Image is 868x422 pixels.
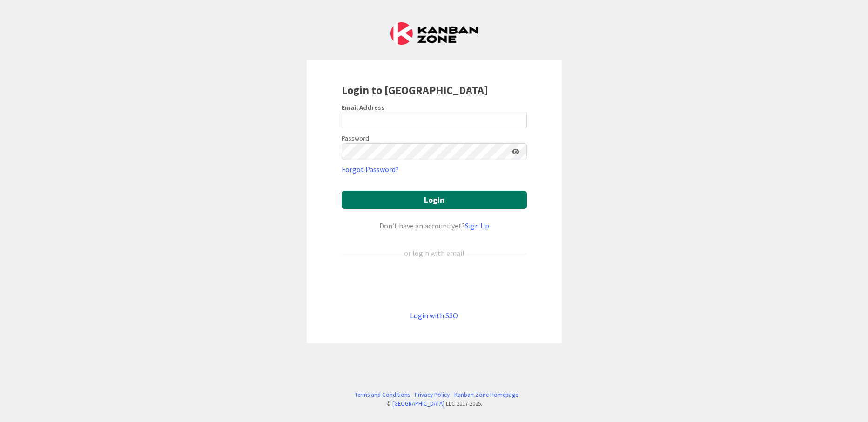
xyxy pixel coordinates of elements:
a: Forgot Password? [342,164,399,175]
a: Sign Up [465,221,489,230]
div: or login with email [402,248,467,259]
div: Don’t have an account yet? [342,220,527,231]
div: © LLC 2017- 2025 . [350,399,518,408]
a: [GEOGRAPHIC_DATA] [392,400,444,407]
a: Privacy Policy [415,390,450,399]
label: Email Address [342,103,384,112]
img: Kanban Zone [390,22,478,45]
b: Login to [GEOGRAPHIC_DATA] [342,83,488,97]
a: Terms and Conditions [355,390,410,399]
a: Kanban Zone Homepage [454,390,518,399]
button: Login [342,191,527,209]
label: Password [342,134,369,143]
a: Login with SSO [410,311,458,320]
iframe: Sign in with Google Button [337,274,532,295]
